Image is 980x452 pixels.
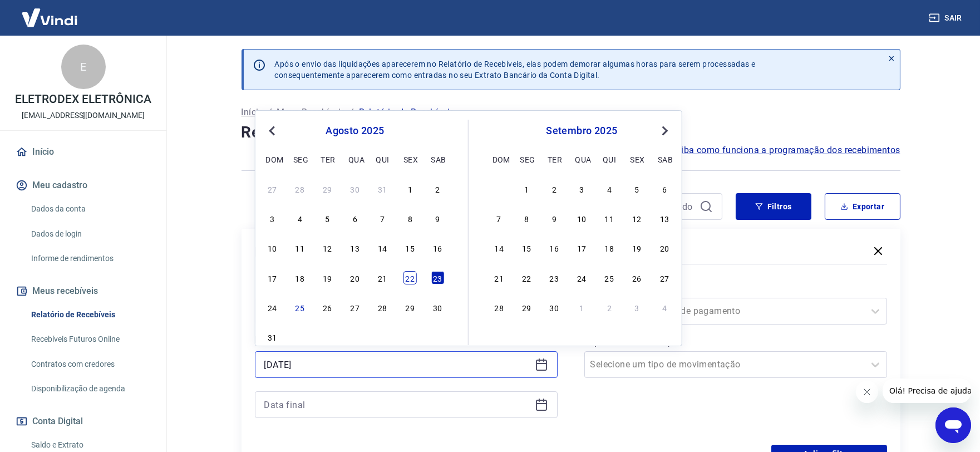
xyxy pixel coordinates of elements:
[376,271,389,284] div: Choose quinta-feira, 21 de agosto de 2025
[493,271,506,284] div: Choose domingo, 21 de setembro de 2025
[603,182,616,195] div: Choose quinta-feira, 4 de setembro de 2025
[520,212,533,225] div: Choose segunda-feira, 8 de setembro de 2025
[15,94,151,105] p: ELETRODEX ELETRÔNICA
[548,153,561,166] div: ter
[431,301,444,314] div: Choose sábado, 30 de agosto de 2025
[493,212,506,225] div: Choose domingo, 7 de setembro de 2025
[376,182,389,195] div: Choose quinta-feira, 31 de julho de 2025
[376,212,389,225] div: Choose quinta-feira, 7 de agosto de 2025
[27,247,153,270] a: Informe de rendimentos
[548,241,561,254] div: Choose terça-feira, 16 de setembro de 2025
[548,182,561,195] div: Choose terça-feira, 2 de setembro de 2025
[856,381,878,403] iframe: Fechar mensagem
[22,110,145,121] p: [EMAIL_ADDRESS][DOMAIN_NAME]
[658,182,671,195] div: Choose sábado, 6 de setembro de 2025
[575,182,588,195] div: Choose quarta-feira, 3 de setembro de 2025
[493,241,506,254] div: Choose domingo, 14 de setembro de 2025
[275,58,756,81] p: Após o envio das liquidações aparecerem no Relatório de Recebíveis, elas podem demorar algumas ho...
[321,153,334,166] div: ter
[293,301,307,314] div: Choose segunda-feira, 25 de agosto de 2025
[630,212,643,225] div: Choose sexta-feira, 12 de setembro de 2025
[27,223,153,245] a: Dados de login
[403,271,417,284] div: Choose sexta-feira, 22 de agosto de 2025
[293,271,307,284] div: Choose segunda-feira, 18 de agosto de 2025
[520,271,533,284] div: Choose segunda-feira, 22 de setembro de 2025
[520,301,533,314] div: Choose segunda-feira, 29 de setembro de 2025
[348,241,362,254] div: Choose quarta-feira, 13 de agosto de 2025
[736,193,811,220] button: Filtros
[520,153,533,166] div: seg
[321,271,334,284] div: Choose terça-feira, 19 de agosto de 2025
[242,121,900,144] h4: Relatório de Recebíveis
[265,182,279,195] div: Choose domingo, 27 de julho de 2025
[658,124,672,137] button: Next Month
[264,356,530,373] input: Data inicial
[630,271,643,284] div: Choose sexta-feira, 26 de setembro de 2025
[348,301,362,314] div: Choose quarta-feira, 27 de agosto de 2025
[13,173,153,198] button: Meu cadastro
[630,182,643,195] div: Choose sexta-feira, 5 de setembro de 2025
[935,407,971,443] iframe: Botão para abrir a janela de mensagens
[13,1,86,35] img: Vindi
[658,212,671,225] div: Choose sábado, 13 de setembro de 2025
[265,124,279,137] button: Previous Month
[603,271,616,284] div: Choose quinta-feira, 25 de setembro de 2025
[27,198,153,220] a: Dados da conta
[403,153,417,166] div: sex
[431,241,444,254] div: Choose sábado, 16 de agosto de 2025
[431,330,444,343] div: Choose sábado, 6 de setembro de 2025
[520,241,533,254] div: Choose segunda-feira, 15 de setembro de 2025
[403,301,417,314] div: Choose sexta-feira, 29 de agosto de 2025
[321,330,334,343] div: Choose terça-feira, 2 de setembro de 2025
[630,241,643,254] div: Choose sexta-feira, 19 de setembro de 2025
[825,193,900,220] button: Exportar
[927,8,967,28] button: Sair
[61,45,106,89] div: E
[548,212,561,225] div: Choose terça-feira, 9 de setembro de 2025
[630,301,643,314] div: Choose sexta-feira, 3 de outubro de 2025
[293,182,307,195] div: Choose segunda-feira, 28 de julho de 2025
[27,328,153,351] a: Recebíveis Futuros Online
[491,180,673,315] div: month 2025-09
[264,396,530,413] input: Data final
[491,124,673,137] div: setembro 2025
[7,8,93,17] span: Olá! Precisa de ajuda?
[27,377,153,400] a: Disponibilização de agenda
[575,212,588,225] div: Choose quarta-feira, 10 de setembro de 2025
[242,106,264,119] a: Início
[575,153,588,166] div: qua
[575,241,588,254] div: Choose quarta-feira, 17 de setembro de 2025
[359,106,455,119] p: Relatório de Recebíveis
[13,409,153,434] button: Conta Digital
[321,301,334,314] div: Choose terça-feira, 26 de agosto de 2025
[264,124,446,137] div: agosto 2025
[493,301,506,314] div: Choose domingo, 28 de setembro de 2025
[293,330,307,343] div: Choose segunda-feira, 1 de setembro de 2025
[548,301,561,314] div: Choose terça-feira, 30 de setembro de 2025
[321,241,334,254] div: Choose terça-feira, 12 de agosto de 2025
[277,106,346,119] a: Meus Recebíveis
[376,301,389,314] div: Choose quinta-feira, 28 de agosto de 2025
[548,271,561,284] div: Choose terça-feira, 23 de setembro de 2025
[293,153,307,166] div: seg
[376,330,389,343] div: Choose quinta-feira, 4 de setembro de 2025
[431,182,444,195] div: Choose sábado, 2 de agosto de 2025
[403,241,417,254] div: Choose sexta-feira, 15 de agosto de 2025
[493,153,506,166] div: dom
[265,301,279,314] div: Choose domingo, 24 de agosto de 2025
[431,212,444,225] div: Choose sábado, 9 de agosto de 2025
[431,271,444,284] div: Choose sábado, 23 de agosto de 2025
[587,336,885,349] label: Tipo de Movimentação
[265,271,279,284] div: Choose domingo, 17 de agosto de 2025
[671,144,900,157] a: Saiba como funciona a programação dos recebimentos
[265,330,279,343] div: Choose domingo, 31 de agosto de 2025
[403,182,417,195] div: Choose sexta-feira, 1 de agosto de 2025
[265,153,279,166] div: dom
[265,241,279,254] div: Choose domingo, 10 de agosto de 2025
[293,212,307,225] div: Choose segunda-feira, 4 de agosto de 2025
[27,303,153,326] a: Relatório de Recebíveis
[376,241,389,254] div: Choose quinta-feira, 14 de agosto de 2025
[603,153,616,166] div: qui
